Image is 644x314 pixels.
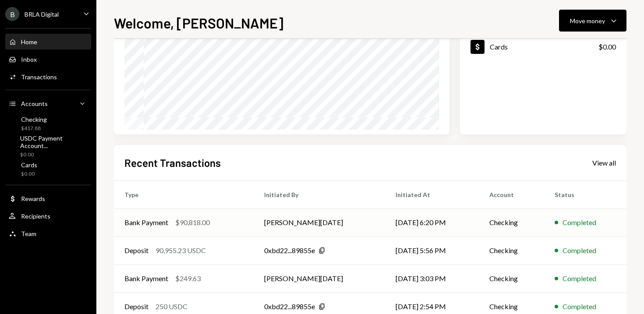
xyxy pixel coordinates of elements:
[5,159,91,180] a: Cards$0.00
[21,161,37,169] div: Cards
[5,226,91,241] a: Team
[25,11,59,18] div: BRLA Digital
[5,136,91,157] a: USDC Payment Account...$0.00
[563,217,596,228] div: Completed
[479,208,544,236] td: Checking
[21,230,36,237] div: Team
[156,245,206,256] div: 90,955.23 USDC
[479,265,544,293] td: Checking
[124,245,149,256] div: Deposit
[21,125,47,132] div: $417.88
[5,51,91,67] a: Inbox
[175,273,201,284] div: $249.63
[21,38,37,46] div: Home
[124,301,149,312] div: Deposit
[21,100,48,107] div: Accounts
[21,212,50,220] div: Recipients
[563,273,596,284] div: Completed
[490,42,508,51] div: Cards
[124,217,168,228] div: Bank Payment
[385,180,479,208] th: Initiated At
[21,73,57,81] div: Transactions
[5,69,91,85] a: Transactions
[592,159,616,167] div: View all
[254,180,385,208] th: Initiated By
[20,151,88,159] div: $0.00
[544,180,626,208] th: Status
[5,208,91,224] a: Recipients
[124,155,221,170] h2: Recent Transactions
[264,245,315,256] div: 0xbd22...89855e
[156,301,188,312] div: 250 USDC
[592,158,616,167] a: View all
[124,273,168,284] div: Bank Payment
[254,265,385,293] td: [PERSON_NAME][DATE]
[264,301,315,312] div: 0xbd22...89855e
[479,180,544,208] th: Account
[21,116,47,123] div: Checking
[559,10,626,32] button: Move money
[385,208,479,236] td: [DATE] 6:20 PM
[175,217,210,228] div: $90,818.00
[479,236,544,265] td: Checking
[5,7,19,21] div: B
[598,42,616,52] div: $0.00
[385,236,479,265] td: [DATE] 5:56 PM
[5,191,91,206] a: Rewards
[5,34,91,49] a: Home
[20,134,88,149] div: USDC Payment Account...
[21,170,37,178] div: $0.00
[114,14,283,32] h1: Welcome, [PERSON_NAME]
[563,245,596,256] div: Completed
[460,32,626,61] a: Cards$0.00
[385,265,479,293] td: [DATE] 3:03 PM
[21,195,45,202] div: Rewards
[563,301,596,312] div: Completed
[570,16,605,25] div: Move money
[21,56,37,63] div: Inbox
[5,95,91,111] a: Accounts
[254,208,385,236] td: [PERSON_NAME][DATE]
[114,180,254,208] th: Type
[5,113,91,134] a: Checking$417.88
